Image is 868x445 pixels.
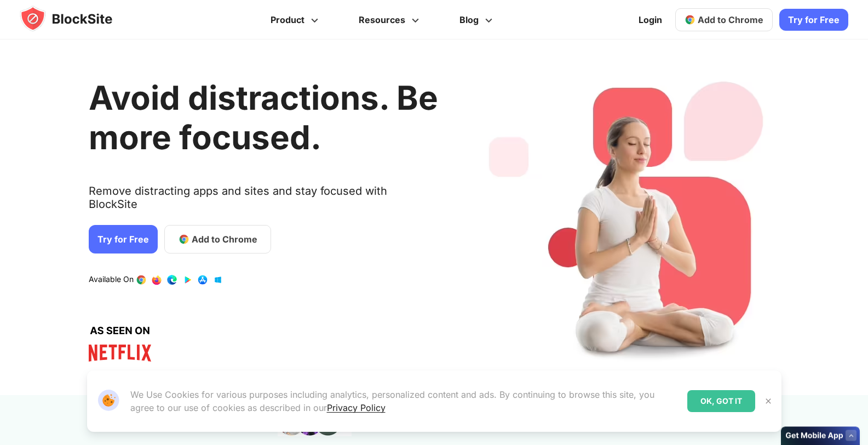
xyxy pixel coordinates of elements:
img: chrome-icon.svg [685,14,695,25]
p: We Use Cookies for various purposes including analytics, personalized content and ads. By continu... [130,388,679,414]
button: Close [761,394,775,408]
h1: Avoid distractions. Be more focused. [89,78,438,157]
a: Add to Chrome [164,225,271,254]
img: Close [764,397,773,405]
div: OK, GOT IT [687,390,755,412]
a: Add to Chrome [675,8,773,31]
span: Add to Chrome [192,233,257,246]
text: Available On [89,274,134,285]
span: Add to Chrome [698,14,763,25]
a: Login [632,7,669,33]
a: Privacy Policy [327,402,386,413]
a: Try for Free [779,9,848,31]
img: blocksite-icon.5d769676.svg [20,5,134,32]
a: Try for Free [89,225,158,254]
text: Remove distracting apps and sites and stay focused with BlockSite [89,184,438,219]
